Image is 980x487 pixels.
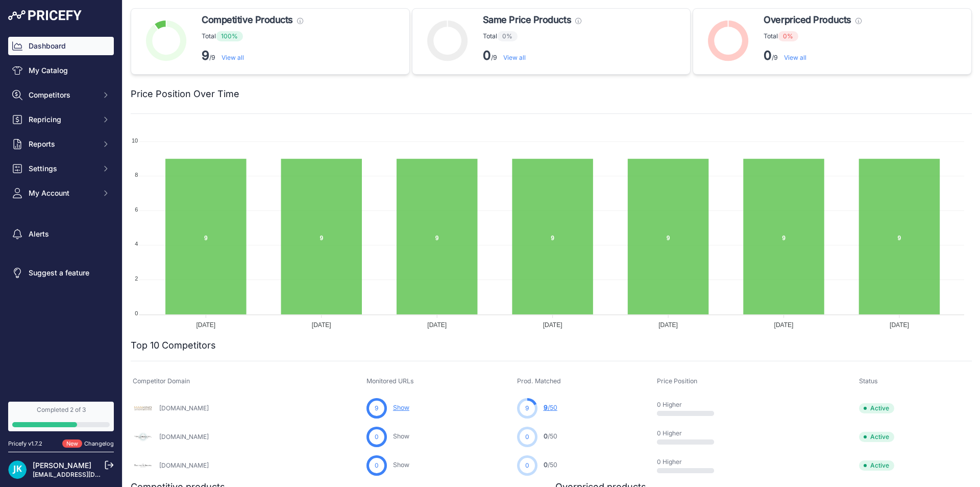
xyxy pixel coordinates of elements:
img: Pricefy Logo [8,10,82,20]
a: 9/50 [544,404,557,411]
tspan: [DATE] [890,321,909,329]
span: Overpriced Products [764,13,851,27]
tspan: [DATE] [774,321,794,329]
span: My Account [29,188,95,198]
span: Competitors [29,90,95,100]
h2: Price Position Over Time [131,87,239,101]
span: 9 [375,404,378,413]
span: Repricing [29,114,95,125]
tspan: [DATE] [658,321,678,329]
a: Dashboard [8,37,114,55]
span: Monitored URLs [366,377,414,385]
span: 0% [497,31,518,41]
a: Suggest a feature [8,264,114,282]
a: View all [222,54,244,61]
span: 0 [375,461,379,470]
a: [DOMAIN_NAME] [159,433,209,440]
a: View all [784,54,806,61]
strong: 0 [764,48,772,63]
tspan: 0 [135,310,138,316]
span: Competitive Products [202,13,293,27]
button: My Account [8,184,114,202]
span: Prod. Matched [517,377,561,385]
a: My Catalog [8,61,114,80]
span: Active [859,432,894,442]
p: /9 [202,48,303,64]
strong: 0 [483,48,491,63]
span: 0% [778,31,798,41]
p: Total [764,31,861,41]
a: [DOMAIN_NAME] [159,461,209,469]
tspan: 8 [135,172,138,178]
a: Show [393,404,409,411]
a: Alerts [8,225,114,243]
span: 100% [216,31,243,41]
span: 0 [525,461,529,470]
span: Status [859,377,878,385]
a: Show [393,461,409,469]
span: Competitor Domain [133,377,190,385]
tspan: [DATE] [427,321,447,329]
tspan: [DATE] [196,321,215,329]
strong: 9 [202,48,209,63]
span: Same Price Products [483,13,571,27]
tspan: 2 [135,275,138,282]
span: 9 [544,404,548,411]
div: Pricefy v1.7.2 [8,439,42,448]
p: /9 [764,48,861,64]
span: 9 [525,404,529,413]
tspan: 4 [135,241,138,247]
tspan: 6 [135,206,138,213]
span: 0 [375,432,379,442]
a: [DOMAIN_NAME] [159,404,209,412]
h2: Top 10 Competitors [131,338,216,353]
p: Total [483,31,581,41]
a: Changelog [84,440,114,447]
p: 0 Higher [657,458,722,466]
span: 0 [544,432,548,440]
a: Show [393,432,409,440]
tspan: [DATE] [312,321,331,329]
span: New [62,439,82,448]
p: 0 Higher [657,429,722,437]
a: [EMAIL_ADDRESS][DOMAIN_NAME] [33,471,139,478]
span: Active [859,460,894,471]
a: 0/50 [544,461,557,469]
span: Reports [29,139,95,149]
button: Settings [8,159,114,178]
tspan: 10 [132,137,138,144]
nav: Sidebar [8,37,114,389]
span: Active [859,403,894,413]
div: Completed 2 of 3 [12,406,110,414]
span: 0 [544,461,548,469]
span: 0 [525,432,529,442]
button: Reports [8,135,114,153]
a: [PERSON_NAME] [33,461,91,470]
a: View all [503,54,526,61]
p: Total [202,31,303,41]
button: Competitors [8,86,114,104]
a: Completed 2 of 3 [8,402,114,431]
p: /9 [483,48,581,64]
span: Price Position [657,377,697,385]
a: 0/50 [544,432,557,440]
tspan: [DATE] [543,321,562,329]
span: Settings [29,164,95,174]
button: Repricing [8,110,114,129]
p: 0 Higher [657,401,722,409]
